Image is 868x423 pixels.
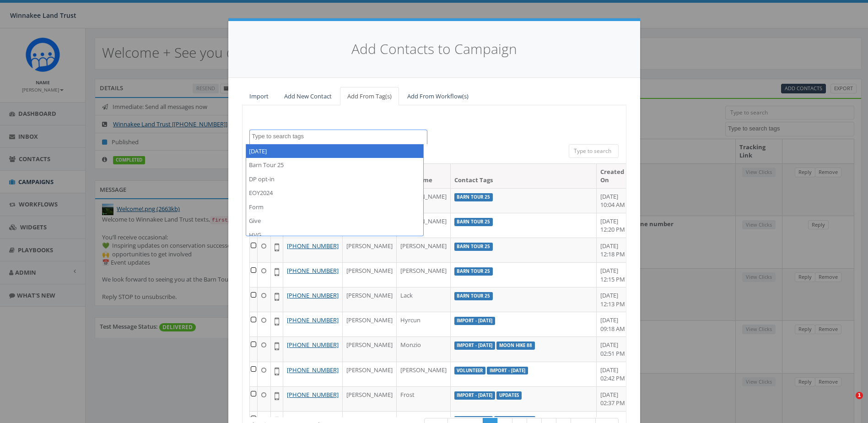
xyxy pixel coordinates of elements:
td: [PERSON_NAME] [343,386,397,411]
td: [PERSON_NAME] [397,262,451,287]
li: EOY2024 [246,186,423,200]
td: [DATE] 12:18 PM [597,238,636,262]
label: Import - [DATE] [487,367,528,375]
td: Frost [397,386,451,411]
label: Import - [DATE] [454,317,496,325]
td: [DATE] 09:18 AM [597,312,636,336]
a: [PHONE_NUMBER] [287,316,339,324]
td: [DATE] 02:37 PM [597,386,636,411]
td: [DATE] 12:15 PM [597,262,636,287]
th: Created On: activate to sort column ascending [597,164,636,188]
td: [DATE] 12:20 PM [597,213,636,238]
td: [PERSON_NAME] [343,262,397,287]
iframe: Intercom live chat [837,392,859,414]
a: Import [242,87,276,106]
th: Contact Tags [451,164,597,188]
a: [PHONE_NUMBER] [287,366,339,374]
label: Barn Tour 25 [454,218,493,226]
td: [PERSON_NAME] [343,362,397,386]
li: DP opt-in [246,172,423,186]
label: Moon Hike 88 [496,342,535,350]
li: [DATE] [246,144,423,158]
label: Barn Tour 25 [454,292,493,300]
a: [PHONE_NUMBER] [287,242,339,250]
li: Form [246,200,423,214]
td: [DATE] 02:42 PM [597,362,636,386]
a: Add New Contact [277,87,339,106]
span: 1 [856,392,863,399]
a: [PHONE_NUMBER] [287,266,339,275]
td: [DATE] 10:04 AM [597,188,636,213]
label: Barn Tour 25 [454,193,493,201]
td: [PERSON_NAME] [397,362,451,386]
td: [PERSON_NAME] [343,287,397,312]
td: [DATE] 12:13 PM [597,287,636,312]
li: Barn Tour 25 [246,158,423,172]
label: Import - [DATE] [454,391,496,400]
td: Monzio [397,336,451,361]
td: Lack [397,287,451,312]
a: Add From Workflow(s) [400,87,476,106]
td: [PERSON_NAME] [343,312,397,336]
label: Import - [DATE] [454,342,496,350]
a: [PHONE_NUMBER] [287,341,339,349]
iframe: Intercom notifications message [685,334,868,398]
label: volunteer [454,367,486,375]
input: Type to search [569,144,619,158]
a: Add From Tag(s) [340,87,399,106]
label: Updates [496,391,522,400]
a: [PHONE_NUMBER] [287,291,339,299]
td: [PERSON_NAME] [343,336,397,361]
td: [PERSON_NAME] [343,238,397,262]
label: Barn Tour 25 [454,243,493,251]
h4: Add Contacts to Campaign [242,39,626,59]
td: [PERSON_NAME] [397,238,451,262]
label: Barn Tour 25 [454,267,493,276]
li: Give [246,214,423,228]
a: [PHONE_NUMBER] [287,390,339,399]
textarea: Search [252,132,427,141]
td: [DATE] 02:51 PM [597,336,636,361]
td: Hyrcun [397,312,451,336]
li: HVG [246,228,423,242]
